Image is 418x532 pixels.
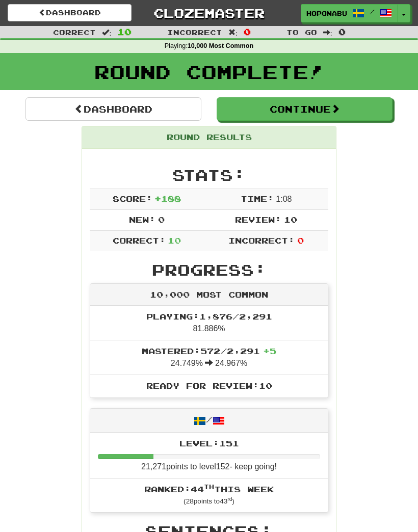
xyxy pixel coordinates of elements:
[146,381,272,390] span: Ready for Review: 10
[188,42,253,49] strong: 10,000 Most Common
[168,235,181,245] span: 10
[90,409,328,433] div: /
[144,484,274,494] span: Ranked: 44 this week
[129,215,155,224] span: New:
[113,194,152,203] span: Score:
[263,346,276,356] span: + 5
[90,261,328,278] h2: Progress:
[158,215,165,224] span: 0
[204,483,214,490] sup: th
[90,340,328,375] li: 24.749% 24.967%
[286,28,317,37] span: To go
[227,496,232,502] sup: rd
[217,97,393,121] button: Continue
[370,8,375,15] span: /
[228,235,295,245] span: Incorrect:
[82,126,336,149] div: Round Results
[90,167,328,183] h2: Stats:
[184,497,234,505] small: ( 28 points to 43 )
[113,235,166,245] span: Correct:
[167,28,222,37] span: Incorrect
[154,194,181,203] span: + 188
[179,438,239,448] span: Level: 151
[284,215,297,224] span: 10
[102,29,111,36] span: :
[323,29,332,36] span: :
[146,311,272,321] span: Playing: 1,876 / 2,291
[4,62,414,82] h1: Round Complete!
[297,235,304,245] span: 0
[276,195,292,203] span: 1 : 0 8
[244,26,251,37] span: 0
[338,26,346,37] span: 0
[53,28,96,37] span: Correct
[228,29,238,36] span: :
[235,215,281,224] span: Review:
[117,26,132,37] span: 10
[90,306,328,340] li: 81.886%
[147,4,271,22] a: Clozemaster
[241,194,274,203] span: Time:
[90,284,328,306] div: 10,000 Most Common
[25,97,201,121] a: Dashboard
[301,4,398,22] a: HopOnABus /
[90,433,328,478] li: 21,271 points to level 152 - keep going!
[306,9,347,18] span: HopOnABus
[8,4,132,21] a: Dashboard
[142,346,276,356] span: Mastered: 572 / 2,291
